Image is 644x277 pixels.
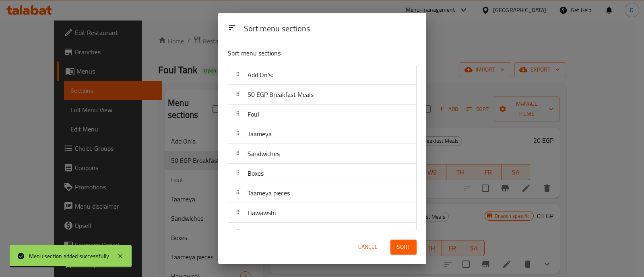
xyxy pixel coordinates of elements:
span: 50 EGP Breakfast Meals [248,88,314,101]
div: 50 EGP Breakfast Meals [228,85,416,105]
span: Taameya [248,128,272,140]
div: Boxes [228,164,416,183]
div: Sort menu sections [241,20,420,38]
span: Hawawshi [248,207,276,219]
span: Add On's: [248,69,273,81]
span: Cancel [358,242,378,252]
span: Green Burger Sandwiches [248,226,318,238]
button: Cancel [355,240,381,254]
div: Foul [228,105,416,124]
div: Sandwiches [228,144,416,164]
p: Sort menu sections [228,48,378,58]
span: Foul [248,108,259,120]
span: Taameya pieces [248,187,290,199]
div: Taameya pieces [228,183,416,203]
div: Menu section added successfully [29,252,109,261]
div: Taameya [228,124,416,144]
span: Boxes [248,167,264,179]
span: Sandwiches [248,148,280,160]
div: Hawawshi [228,203,416,223]
span: Sort [397,242,410,252]
button: Sort [390,240,417,254]
div: Green Burger Sandwiches [228,223,416,242]
div: Add On's: [228,65,416,85]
